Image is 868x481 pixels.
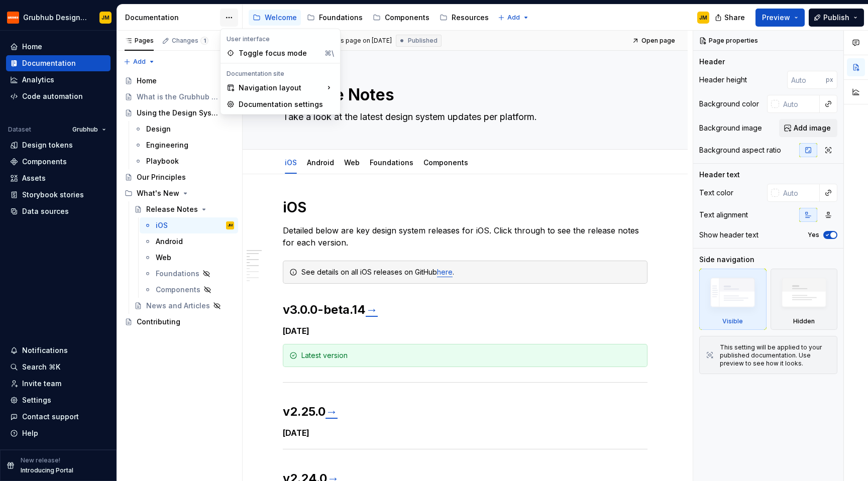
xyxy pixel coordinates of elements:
[223,70,338,78] div: Documentation site
[239,48,320,58] div: Toggle focus mode
[223,80,338,96] div: Navigation layout
[223,35,338,43] div: User interface
[239,99,334,109] div: Documentation settings
[324,48,334,58] div: ⌘\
